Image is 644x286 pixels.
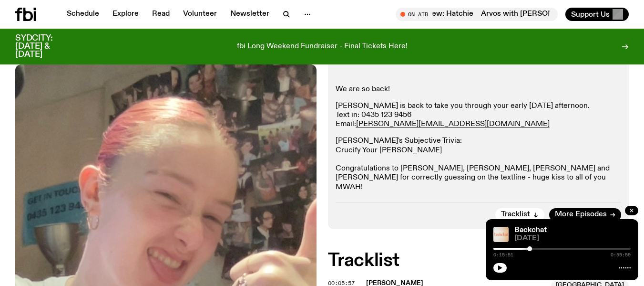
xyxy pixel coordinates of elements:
a: Backchat [514,226,547,234]
button: On AirArvos with [PERSON_NAME] ✩ Interview: HatchieArvos with [PERSON_NAME] ✩ Interview: Hatchie [396,8,558,21]
a: More Episodes [549,208,621,222]
button: 00:05:57 [328,281,355,286]
a: Explore [107,8,144,21]
span: Tracklist [501,211,530,218]
a: Newsletter [225,8,275,21]
p: [PERSON_NAME] is back to take you through your early [DATE] afternoon. Text in: 0435 123 9456 Email: [336,102,622,129]
a: Volunteer [177,8,223,21]
p: fbi Long Weekend Fundraiser - Final Tickets Here! [237,42,408,51]
span: More Episodes [555,211,607,218]
button: Tracklist [495,208,544,222]
span: 0:59:59 [611,253,631,257]
span: [DATE] [514,235,631,242]
a: Schedule [61,8,105,21]
p: We are so back! [336,85,622,94]
h2: Tracklist [328,252,629,269]
p: [PERSON_NAME]'s Subjective Trivia: Crucify Your [PERSON_NAME] Congratulations to [PERSON_NAME], [... [336,137,622,191]
a: Read [146,8,175,21]
span: 0:15:51 [493,253,513,257]
button: Support Us [565,8,629,21]
a: [PERSON_NAME][EMAIL_ADDRESS][DOMAIN_NAME] [356,120,550,128]
span: Support Us [571,10,610,19]
h3: SYDCITY: [DATE] & [DATE] [15,34,76,59]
